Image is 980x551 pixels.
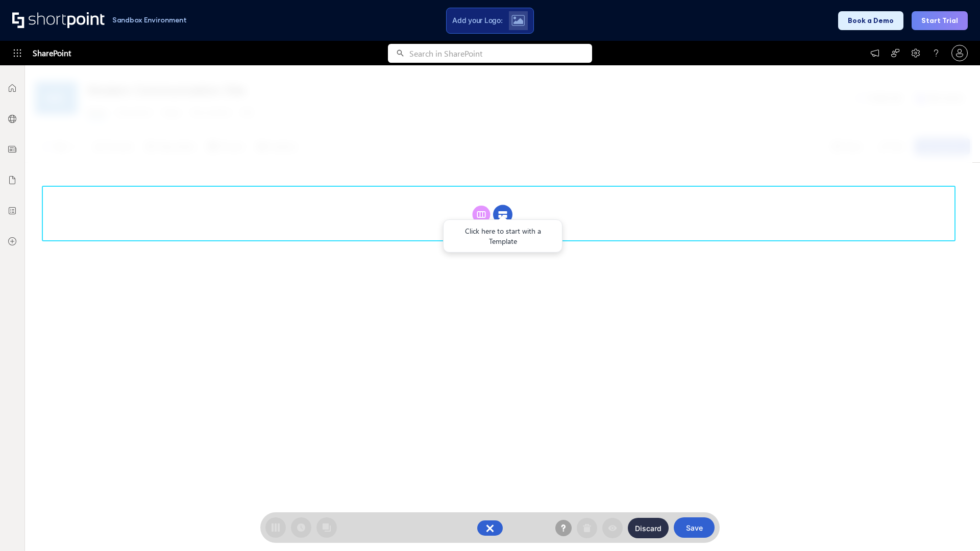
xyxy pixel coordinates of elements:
[452,16,502,25] span: Add your Logo:
[929,502,980,551] iframe: Chat Widget
[838,11,903,30] button: Book a Demo
[33,41,71,65] span: SharePoint
[628,518,669,538] button: Discard
[511,15,525,26] img: Upload logo
[409,44,592,63] input: Search in SharePoint
[112,17,187,23] h1: Sandbox Environment
[674,517,715,538] button: Save
[912,11,968,30] button: Start Trial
